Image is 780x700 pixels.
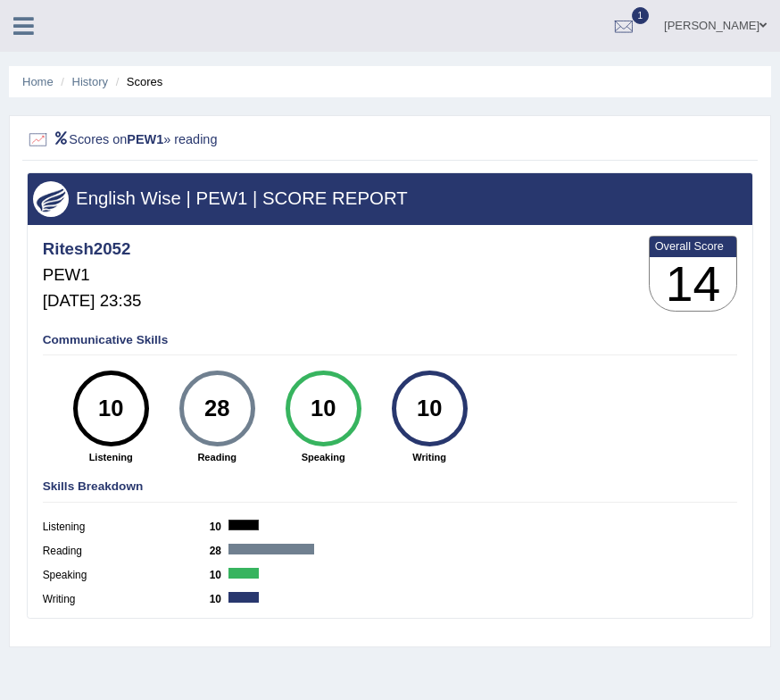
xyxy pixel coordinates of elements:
[43,480,738,494] h4: Skills Breakdown
[295,377,351,441] div: 10
[112,73,163,90] li: Scores
[43,544,210,560] label: Reading
[189,377,245,441] div: 28
[43,266,142,285] h5: PEW1
[33,188,746,208] h3: English Wise | PEW1 | SCORE REPORT
[655,239,732,253] b: Overall Score
[27,129,477,152] h2: Scores on » reading
[72,75,108,88] a: History
[43,240,142,259] h4: Ritesh2052
[210,569,229,581] b: 10
[384,450,475,464] strong: Writing
[210,593,229,605] b: 10
[43,520,210,536] label: Listening
[210,521,229,533] b: 10
[22,75,54,88] a: Home
[171,450,262,464] strong: Reading
[127,131,163,146] b: PEW1
[43,334,738,347] h4: Communicative Skills
[278,450,369,464] strong: Speaking
[632,7,650,24] span: 1
[43,292,142,311] h5: [DATE] 23:35
[65,450,156,464] strong: Listening
[210,545,229,557] b: 28
[33,181,69,217] img: wings.png
[650,257,737,312] h3: 14
[402,377,457,441] div: 10
[43,568,210,584] label: Speaking
[43,592,210,608] label: Writing
[83,377,138,441] div: 10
